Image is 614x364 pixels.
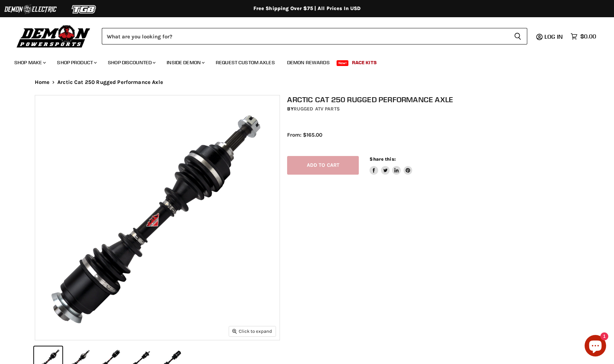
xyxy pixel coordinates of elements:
span: Click to expand [232,328,272,334]
h1: Arctic Cat 250 Rugged Performance Axle [287,95,587,104]
img: TGB Logo 2 [57,3,111,16]
a: Home [35,79,50,85]
span: Log in [544,33,563,40]
div: Free Shipping Over $75 | All Prices In USD [20,5,594,12]
span: Share this: [370,156,395,162]
button: Search [508,28,527,44]
aside: Share this: [370,156,412,175]
img: Demon Electric Logo 2 [4,3,57,16]
a: Shop Product [52,55,101,70]
span: $0.00 [580,33,596,40]
a: Inside Demon [161,55,209,70]
img: Demon Powersports [14,23,93,49]
span: Arctic Cat 250 Rugged Performance Axle [57,79,163,85]
form: Product [102,28,527,44]
img: IMAGE [35,95,280,340]
a: Log in [541,33,567,40]
a: Race Kits [347,55,382,70]
div: by [287,105,587,113]
a: Shop Make [9,55,50,70]
button: Click to expand [229,326,276,336]
input: Search [102,28,508,44]
ul: Main menu [9,52,594,70]
nav: Breadcrumbs [20,79,594,85]
a: Rugged ATV Parts [294,106,340,112]
inbox-online-store-chat: Shopify online store chat [582,335,608,358]
span: From: $165.00 [287,132,322,138]
span: New! [337,60,349,66]
a: Shop Discounted [103,55,160,70]
a: Demon Rewards [282,55,335,70]
a: $0.00 [567,31,600,42]
a: Request Custom Axles [210,55,280,70]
